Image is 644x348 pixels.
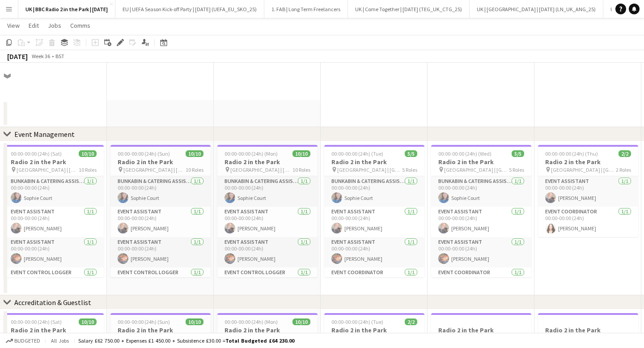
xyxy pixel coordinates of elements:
[110,267,211,298] app-card-role: Event Control Logger1/100:00-00:00 (24h)
[18,0,115,18] button: UK | BBC Radio 2 in the Park | [DATE]
[110,237,211,267] app-card-role: Event Assistant1/100:00-00:00 (24h)[PERSON_NAME]
[11,318,62,325] span: 00:00-00:00 (24h) (Sat)
[551,166,616,173] span: [GEOGRAPHIC_DATA] | [GEOGRAPHIC_DATA], [GEOGRAPHIC_DATA]
[79,166,97,173] span: 10 Roles
[29,21,39,30] span: Edit
[348,0,470,18] button: UK | Come Together | [DATE] (TEG_UK_CTG_25)
[118,318,170,325] span: 00:00-00:00 (24h) (Sun)
[217,158,318,166] h3: Radio 2 in the Park
[4,336,42,346] button: Budgeted
[616,166,631,173] span: 2 Roles
[217,176,318,207] app-card-role: Bunkabin & Catering Assistant1/100:00-00:00 (24h)Sophie Court
[431,145,531,277] app-job-card: 00:00-00:00 (24h) (Wed)5/5Radio 2 in the Park [GEOGRAPHIC_DATA] | [GEOGRAPHIC_DATA], [GEOGRAPHIC_...
[217,267,318,298] app-card-role: Event Control Logger1/100:00-00:00 (24h)
[538,176,638,207] app-card-role: Event Assistant1/100:00-00:00 (24h)[PERSON_NAME]
[431,267,531,298] app-card-role: Event Coordinator1/100:00-00:00 (24h)
[264,0,348,18] button: 1. FAB | Long Term Freelancers
[538,158,638,166] h3: Radio 2 in the Park
[4,20,23,31] a: View
[14,298,91,307] div: Accreditation & Guestlist
[110,207,211,237] app-card-role: Event Assistant1/100:00-00:00 (24h)[PERSON_NAME]
[444,166,509,173] span: [GEOGRAPHIC_DATA] | [GEOGRAPHIC_DATA], [GEOGRAPHIC_DATA]
[4,145,104,277] app-job-card: 00:00-00:00 (24h) (Sat)10/10Radio 2 in the Park [GEOGRAPHIC_DATA] | [GEOGRAPHIC_DATA], [GEOGRAPHI...
[324,237,424,267] app-card-role: Event Assistant1/100:00-00:00 (24h)[PERSON_NAME]
[230,166,292,173] span: [GEOGRAPHIC_DATA] | [GEOGRAPHIC_DATA], [GEOGRAPHIC_DATA]
[217,326,318,334] h3: Radio 2 in the Park
[118,150,170,157] span: 00:00-00:00 (24h) (Sun)
[225,150,278,157] span: 00:00-00:00 (24h) (Mon)
[79,318,97,325] span: 10/10
[538,326,638,334] h3: Radio 2 in the Park
[17,166,79,173] span: [GEOGRAPHIC_DATA] | [GEOGRAPHIC_DATA], [GEOGRAPHIC_DATA]
[512,150,524,157] span: 5/5
[110,326,211,334] h3: Radio 2 in the Park
[44,20,65,31] a: Jobs
[4,267,104,298] app-card-role: Event Control Logger1/100:00-00:00 (24h)
[538,313,638,345] app-job-card: Radio 2 in the Park [GEOGRAPHIC_DATA] | [GEOGRAPHIC_DATA], [GEOGRAPHIC_DATA]
[337,166,402,173] span: [GEOGRAPHIC_DATA] | [GEOGRAPHIC_DATA], [GEOGRAPHIC_DATA]
[538,145,638,237] app-job-card: 00:00-00:00 (24h) (Thu)2/2Radio 2 in the Park [GEOGRAPHIC_DATA] | [GEOGRAPHIC_DATA], [GEOGRAPHIC_...
[115,0,264,18] button: EU | UEFA Season Kick-off Party | [DATE] (UEFA_EU_SKO_25)
[292,318,310,325] span: 10/10
[431,207,531,237] app-card-role: Event Assistant1/100:00-00:00 (24h)[PERSON_NAME]
[186,318,203,325] span: 10/10
[538,207,638,237] app-card-role: Event Coordinator1/100:00-00:00 (24h)[PERSON_NAME]
[225,318,278,325] span: 00:00-00:00 (24h) (Mon)
[431,326,531,334] h3: Radio 2 in the Park
[7,52,28,61] div: [DATE]
[431,176,531,207] app-card-role: Bunkabin & Catering Assistant1/100:00-00:00 (24h)Sophie Court
[509,166,524,173] span: 5 Roles
[431,158,531,166] h3: Radio 2 in the Park
[110,158,211,166] h3: Radio 2 in the Park
[30,53,52,59] span: Week 36
[25,20,42,31] a: Edit
[7,21,20,30] span: View
[324,176,424,207] app-card-role: Bunkabin & Catering Assistant1/100:00-00:00 (24h)Sophie Court
[4,237,104,267] app-card-role: Event Assistant1/100:00-00:00 (24h)[PERSON_NAME]
[4,207,104,237] app-card-role: Event Assistant1/100:00-00:00 (24h)[PERSON_NAME]
[4,326,104,334] h3: Radio 2 in the Park
[331,318,383,325] span: 00:00-00:00 (24h) (Tue)
[217,145,318,277] app-job-card: 00:00-00:00 (24h) (Mon)10/10Radio 2 in the Park [GEOGRAPHIC_DATA] | [GEOGRAPHIC_DATA], [GEOGRAPHI...
[79,150,97,157] span: 10/10
[4,158,104,166] h3: Radio 2 in the Park
[292,166,310,173] span: 10 Roles
[14,338,40,344] span: Budgeted
[431,313,531,345] app-job-card: Radio 2 in the Park [GEOGRAPHIC_DATA] | [GEOGRAPHIC_DATA], [GEOGRAPHIC_DATA]
[11,150,62,157] span: 00:00-00:00 (24h) (Sat)
[324,267,424,298] app-card-role: Event Coordinator1/100:00-00:00 (24h)
[55,53,64,59] div: BST
[324,158,424,166] h3: Radio 2 in the Park
[48,21,61,30] span: Jobs
[324,326,424,334] h3: Radio 2 in the Park
[292,150,310,157] span: 10/10
[405,150,417,157] span: 5/5
[186,166,203,173] span: 10 Roles
[438,150,491,157] span: 00:00-00:00 (24h) (Wed)
[123,166,186,173] span: [GEOGRAPHIC_DATA] | [GEOGRAPHIC_DATA], [GEOGRAPHIC_DATA]
[186,150,203,157] span: 10/10
[14,130,75,139] div: Event Management
[67,20,94,31] a: Comms
[405,318,417,325] span: 2/2
[49,337,71,344] span: All jobs
[217,237,318,267] app-card-role: Event Assistant1/100:00-00:00 (24h)[PERSON_NAME]
[225,337,294,344] span: Total Budgeted £64 230.00
[324,207,424,237] app-card-role: Event Assistant1/100:00-00:00 (24h)[PERSON_NAME]
[470,0,603,18] button: UK | [GEOGRAPHIC_DATA] | [DATE] (LN_UK_ANG_25)
[217,207,318,237] app-card-role: Event Assistant1/100:00-00:00 (24h)[PERSON_NAME]
[402,166,417,173] span: 5 Roles
[324,145,424,277] app-job-card: 00:00-00:00 (24h) (Tue)5/5Radio 2 in the Park [GEOGRAPHIC_DATA] | [GEOGRAPHIC_DATA], [GEOGRAPHIC_...
[331,150,383,157] span: 00:00-00:00 (24h) (Tue)
[70,21,90,30] span: Comms
[110,145,211,277] app-job-card: 00:00-00:00 (24h) (Sun)10/10Radio 2 in the Park [GEOGRAPHIC_DATA] | [GEOGRAPHIC_DATA], [GEOGRAPHI...
[4,176,104,207] app-card-role: Bunkabin & Catering Assistant1/100:00-00:00 (24h)Sophie Court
